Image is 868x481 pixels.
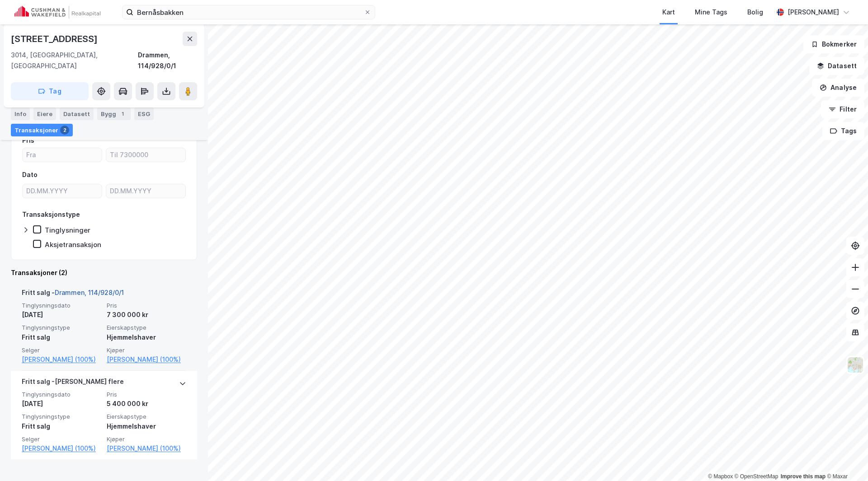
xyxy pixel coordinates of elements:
input: Søk på adresse, matrikkel, gårdeiere, leietakere eller personer [133,5,364,19]
span: Tinglysningstype [22,413,101,420]
div: Drammen, 114/928/0/1 [138,50,197,71]
input: Til 7300000 [106,148,185,162]
button: Filter [821,100,864,118]
span: Pris [107,391,186,398]
span: Pris [107,302,186,309]
div: Hjemmelshaver [107,332,186,343]
div: 3014, [GEOGRAPHIC_DATA], [GEOGRAPHIC_DATA] [11,50,138,71]
a: [PERSON_NAME] (100%) [22,354,101,365]
a: [PERSON_NAME] (100%) [107,443,186,454]
a: OpenStreetMap [735,473,778,480]
div: Pris [22,135,34,146]
button: Bokmerker [803,35,864,53]
div: 7 300 000 kr [107,309,186,320]
span: Kjøper [107,435,186,443]
button: Analyse [812,79,864,97]
div: Mine Tags [695,7,727,18]
div: Dato [22,169,38,180]
span: Selger [22,435,101,443]
div: Kart [662,7,675,18]
div: Datasett [60,107,94,120]
div: 1 [118,109,127,118]
div: Eiere [33,107,56,120]
div: Hjemmelshaver [107,421,186,432]
span: Eierskapstype [107,413,186,420]
div: [PERSON_NAME] [788,7,839,18]
div: Bolig [747,7,763,18]
div: Transaksjoner (2) [11,267,197,278]
div: Fritt salg [22,421,101,432]
div: Tinglysninger [45,226,90,234]
a: [PERSON_NAME] (100%) [22,443,101,454]
iframe: Chat Widget [823,438,868,481]
span: Selger [22,346,101,354]
div: Info [11,107,30,120]
a: Mapbox [708,473,733,480]
div: Kontrollprogram for chat [823,438,868,481]
div: [DATE] [22,398,101,409]
span: Tinglysningsdato [22,391,101,398]
input: DD.MM.YYYY [23,184,102,198]
input: DD.MM.YYYY [106,184,185,198]
input: Fra [23,148,102,162]
div: Bygg [97,107,131,120]
button: Tags [822,122,864,140]
div: 5 400 000 kr [107,398,186,409]
div: Fritt salg - [PERSON_NAME] flere [22,376,124,391]
div: [STREET_ADDRESS] [11,32,99,46]
img: Z [847,356,864,374]
div: Transaksjonstype [22,209,80,220]
img: cushman-wakefield-realkapital-logo.202ea83816669bd177139c58696a8fa1.svg [14,6,100,19]
a: [PERSON_NAME] (100%) [107,354,186,365]
div: [DATE] [22,309,101,320]
div: Fritt salg - [22,287,124,302]
span: Eierskapstype [107,324,186,332]
div: Transaksjoner [11,124,73,136]
div: 2 [60,126,69,135]
span: Tinglysningstype [22,324,101,332]
button: Datasett [809,57,864,75]
button: Tag [11,82,89,100]
div: Aksjetransaksjon [45,240,101,249]
a: Drammen, 114/928/0/1 [55,289,124,296]
span: Tinglysningsdato [22,302,101,309]
div: Fritt salg [22,332,101,343]
span: Kjøper [107,346,186,354]
div: ESG [134,107,154,120]
a: Improve this map [781,473,826,480]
